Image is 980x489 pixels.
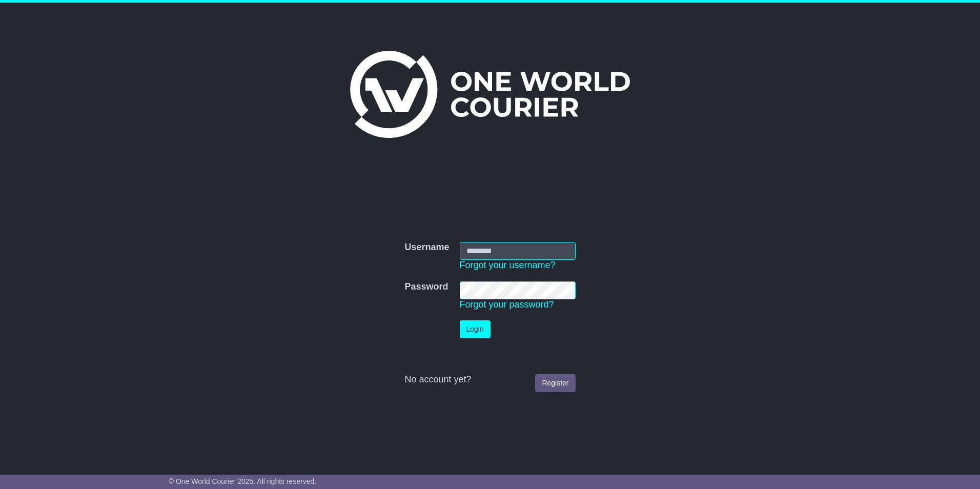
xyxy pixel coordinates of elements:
div: No account yet? [404,374,575,385]
button: Login [460,320,491,338]
img: One World [350,51,630,138]
span: © One World Courier 2025. All rights reserved. [169,477,317,485]
a: Register [535,374,575,392]
a: Forgot your username? [460,260,556,270]
label: Username [404,242,449,253]
a: Forgot your password? [460,299,554,310]
label: Password [404,281,448,293]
